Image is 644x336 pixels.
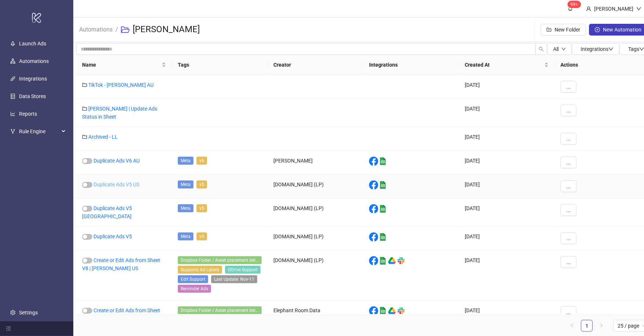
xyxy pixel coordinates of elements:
[566,84,571,90] span: ...
[178,275,208,283] span: Edit Support
[88,82,154,88] a: TikTok - [PERSON_NAME] AU
[596,320,607,332] button: right
[178,285,211,293] span: Reminder Ads
[459,151,555,175] div: [DATE]
[82,82,87,87] span: folder
[88,134,118,140] a: Archived - LL
[19,59,49,64] a: Automations
[596,320,607,332] li: Next Page
[363,55,459,75] th: Integrations
[459,175,555,198] div: [DATE]
[196,204,207,212] span: v5
[465,61,543,69] span: Created At
[581,320,593,332] li: 1
[566,136,571,142] span: ...
[19,41,46,47] a: Launch Ads
[225,266,261,274] span: GDrive Support
[82,205,132,219] a: Duplicate Ads V5 [GEOGRAPHIC_DATA]
[196,180,207,188] span: v5
[178,306,262,314] span: Dropbox Folder / Asset placement detection
[10,129,15,134] span: fork
[178,232,194,240] span: Meta
[560,232,577,244] button: ...
[268,250,363,300] div: [DOMAIN_NAME] (LP)
[459,250,555,300] div: [DATE]
[268,151,363,175] div: [PERSON_NAME]
[196,232,207,240] span: v5
[268,227,363,250] div: [DOMAIN_NAME] (LP)
[268,198,363,227] div: [DOMAIN_NAME] (LP)
[6,326,11,331] span: menu-fold
[560,306,577,318] button: ...
[78,25,114,33] a: Automations
[178,256,262,264] span: Dropbox Folder / Asset placement detection
[566,235,571,241] span: ...
[19,124,59,139] span: Rule Engine
[560,204,577,216] button: ...
[459,55,555,75] th: Created At
[82,257,160,271] a: Create or Edit Ads from Sheet V8 | [PERSON_NAME] US
[566,320,578,332] li: Previous Page
[572,43,619,55] button: Integrationsdown
[76,55,172,75] th: Name
[566,160,571,165] span: ...
[555,27,580,33] span: New Folder
[566,183,571,189] span: ...
[570,323,574,328] span: left
[581,46,614,52] span: Integrations
[459,227,555,250] div: [DATE]
[268,175,363,198] div: [DOMAIN_NAME] (LP)
[541,24,586,36] button: New Folder
[591,5,636,13] div: [PERSON_NAME]
[459,127,555,151] div: [DATE]
[178,157,194,165] span: Meta
[566,207,571,213] span: ...
[268,55,363,75] th: Creator
[547,27,552,32] span: folder-add
[196,157,207,165] span: v6
[560,133,577,145] button: ...
[608,46,614,52] span: down
[93,234,132,239] a: Duplicate Ads V5
[459,198,555,227] div: [DATE]
[19,111,37,117] a: Reports
[121,25,130,34] span: folder-open
[172,55,268,75] th: Tags
[547,43,572,55] button: Alldown
[115,18,118,41] li: /
[539,46,544,52] span: search
[178,204,194,212] span: Meta
[82,307,160,321] a: Create or Edit Ads from Sheet V8 | [PERSON_NAME] UAE
[19,76,47,82] a: Integrations
[82,106,87,111] span: folder
[93,158,140,164] a: Duplicate Ads V6 AU
[562,47,566,51] span: down
[93,182,139,187] a: Duplicate Ads V5 US
[636,6,641,11] span: down
[560,256,577,268] button: ...
[560,180,577,192] button: ...
[566,108,571,113] span: ...
[599,323,604,328] span: right
[603,27,641,33] span: New Automation
[178,266,222,274] span: Supports Ad Labels
[133,24,200,36] h3: [PERSON_NAME]
[560,157,577,168] button: ...
[566,259,571,265] span: ...
[553,46,559,52] span: All
[595,27,600,32] span: plus-circle
[560,81,577,93] button: ...
[82,106,157,120] a: [PERSON_NAME] | Update Ads Status in Sheet
[459,75,555,99] div: [DATE]
[19,310,38,316] a: Settings
[211,275,257,283] span: Last Update: Nov-11
[82,134,87,139] span: folder
[178,180,194,188] span: Meta
[82,61,160,69] span: Name
[581,320,592,331] a: 1
[560,105,577,116] button: ...
[19,94,46,100] a: Data Stores
[566,309,571,315] span: ...
[568,1,581,8] sup: 1584
[566,320,578,332] button: left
